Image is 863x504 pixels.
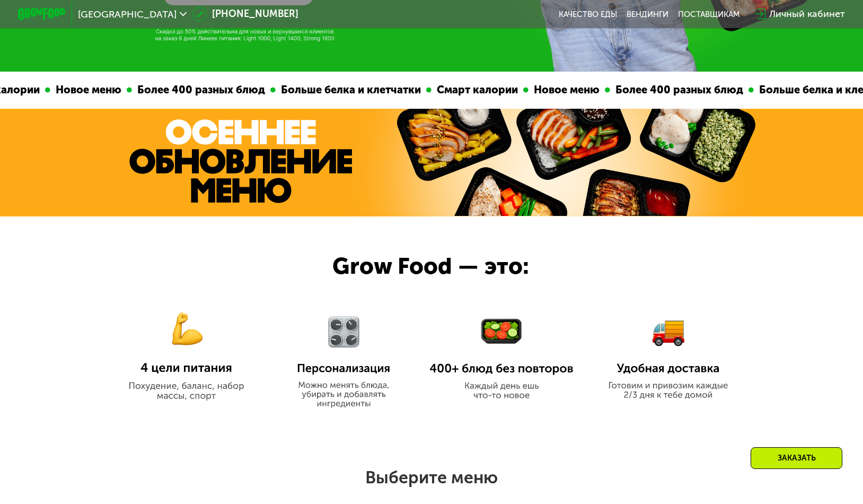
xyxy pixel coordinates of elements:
[627,10,668,19] a: Вендинги
[608,82,746,98] div: Более 400 разных блюд
[559,10,617,19] a: Качество еды
[526,82,603,98] div: Новое меню
[332,249,561,283] div: Grow Food — это:
[130,82,268,98] div: Более 400 разных блюд
[78,10,177,19] span: [GEOGRAPHIC_DATA]
[274,82,424,98] div: Больше белка и клетчатки
[429,82,521,98] div: Смарт калории
[48,82,125,98] div: Новое меню
[192,7,298,21] a: [PHONE_NUMBER]
[38,467,824,488] h2: Выберите меню
[751,447,842,469] div: Заказать
[769,7,845,21] div: Личный кабинет
[678,10,740,19] div: поставщикам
